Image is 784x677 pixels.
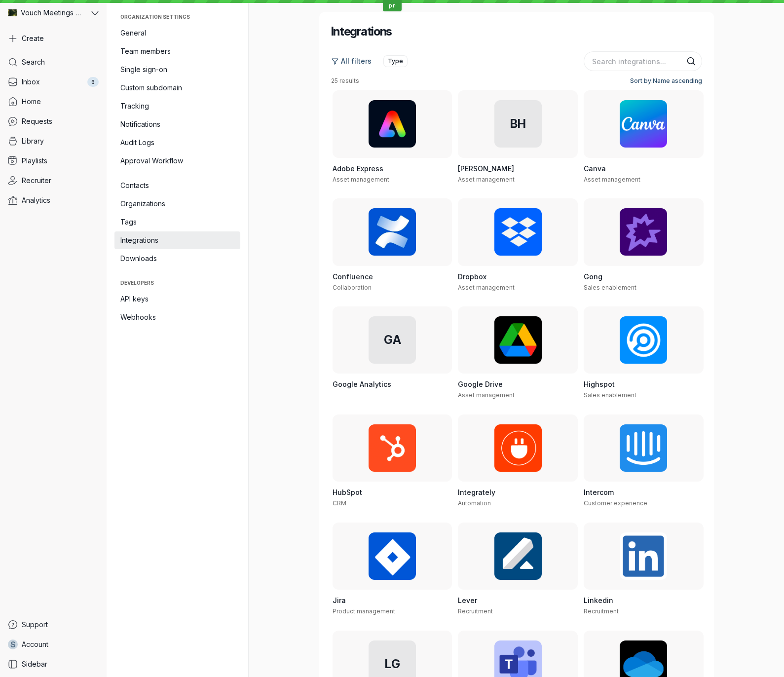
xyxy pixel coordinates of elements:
span: Integrations [120,235,234,245]
span: HubSpot [333,488,362,496]
span: Canva [584,164,606,173]
span: All filters [341,56,372,66]
div: Vouch Meetings Demo [4,4,89,22]
a: Home [4,93,103,111]
a: Analytics [4,191,103,209]
a: Library [4,132,103,150]
span: Sidebar [22,659,47,669]
span: Sales enablement [584,391,636,399]
span: API keys [120,294,234,304]
a: Tags [114,213,240,231]
span: Sales enablement [584,284,636,291]
span: Asset management [458,176,515,183]
a: Webhooks [114,308,240,326]
span: Playlists [22,156,47,166]
span: Downloads [120,254,234,263]
a: Sidebar [4,655,103,673]
span: Developers [120,280,234,286]
input: Search integrations... [584,51,702,71]
a: Playlists [4,152,103,170]
a: Notifications [114,115,240,133]
span: Recruitment [584,607,619,615]
span: Type [388,56,403,66]
span: Account [22,639,48,649]
span: Product management [333,607,395,615]
a: Single sign-on [114,61,240,78]
span: Gong [584,272,602,281]
span: Dropbox [458,272,486,281]
span: Asset management [458,284,515,291]
button: Vouch Meetings Demo avatarVouch Meetings Demo [4,4,103,22]
span: Automation [458,499,491,507]
a: Recruiter [4,172,103,189]
span: Confluence [333,272,373,281]
span: Search [22,57,45,67]
span: Organization settings [120,14,234,20]
a: Inbox6 [4,73,103,91]
span: Lever [458,596,477,604]
span: [PERSON_NAME] [458,164,514,173]
a: SAccount [4,636,103,653]
a: Organizations [114,195,240,213]
a: Audit Logs [114,134,240,151]
span: Asset management [333,176,389,183]
span: Organizations [120,199,234,209]
span: Home [22,97,41,107]
span: Approval Workflow [120,156,234,166]
span: Tags [120,217,234,227]
span: Linkedin [584,596,613,604]
span: Google Analytics [333,380,391,388]
span: Google Drive [458,380,503,388]
span: Support [22,620,48,630]
button: All filters [331,53,378,69]
span: Recruiter [22,176,51,186]
span: Notifications [120,119,234,129]
span: General [120,28,234,38]
span: Inbox [22,77,40,87]
span: Webhooks [120,312,234,322]
span: Integrately [458,488,495,496]
img: Vouch Meetings Demo avatar [8,8,17,17]
a: Team members [114,42,240,60]
span: Requests [22,116,52,126]
a: Custom subdomain [114,79,240,97]
span: Adobe Express [333,164,383,173]
a: Downloads [114,250,240,267]
span: Vouch Meetings Demo [21,8,84,18]
span: 25 results [331,77,359,85]
span: Sort by: Name ascending [630,76,702,86]
a: Integrations [114,231,240,249]
span: Intercom [584,488,614,496]
span: Customer experience [584,499,647,507]
button: Type [383,55,408,67]
span: Asset management [584,176,640,183]
span: Asset management [458,391,515,399]
span: Contacts [120,181,234,190]
a: Search [4,53,103,71]
button: Search [686,56,696,66]
span: Jira [333,596,346,604]
a: General [114,24,240,42]
a: Tracking [114,97,240,115]
span: Tracking [120,101,234,111]
span: Recruitment [458,607,493,615]
span: Library [22,136,44,146]
a: Support [4,616,103,634]
span: S [10,639,16,649]
a: Approval Workflow [114,152,240,170]
span: Create [22,34,44,43]
span: CRM [333,499,346,507]
button: Sort by:Name ascending [626,75,702,87]
span: Audit Logs [120,138,234,148]
span: Collaboration [333,284,372,291]
span: Highspot [584,380,615,388]
span: Custom subdomain [120,83,234,93]
span: Single sign-on [120,65,234,75]
a: Contacts [114,177,240,194]
a: Requests [4,113,103,130]
span: Team members [120,46,234,56]
button: Create [4,30,103,47]
h2: Integrations [331,24,392,39]
span: Analytics [22,195,50,205]
div: 6 [87,77,99,87]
